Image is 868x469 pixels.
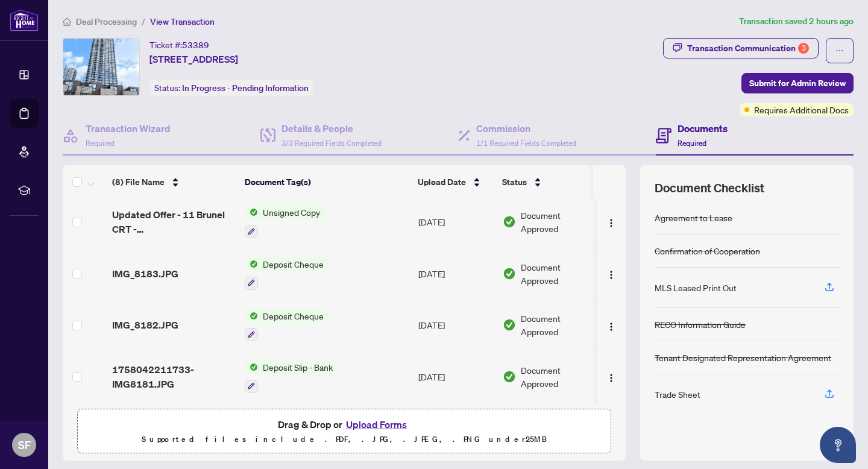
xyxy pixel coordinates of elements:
[521,209,596,235] span: Document Approved
[655,180,764,197] span: Document Checklist
[655,211,732,224] div: Agreement to Lease
[342,417,410,432] button: Upload Forms
[281,121,382,136] h4: Details & People
[602,367,621,386] button: Logo
[107,165,240,199] th: (8) File Name
[112,362,235,391] span: 1758042211733-IMG8181.JPG
[18,436,31,453] span: SF
[76,16,137,27] span: Deal Processing
[606,218,616,228] img: Logo
[476,139,576,148] span: 1/1 Required Fields Completed
[112,266,178,281] span: IMG_8183.JPG
[149,80,313,96] div: Status:
[112,318,178,332] span: IMG_8182.JPG
[521,312,596,338] span: Document Approved
[78,409,611,454] span: Drag & Drop orUpload FormsSupported files include .PDF, .JPG, .JPEG, .PNG under25MB
[245,360,258,374] img: Status Icon
[820,427,856,463] button: Open asap
[182,40,209,51] span: 53389
[149,38,209,52] div: Ticket #:
[182,83,309,93] span: In Progress - Pending Information
[521,364,596,390] span: Document Approved
[503,267,516,280] img: Document Status
[112,207,235,236] span: Updated Offer - 11 Brunel CRT - [GEOGRAPHIC_DATA] 400 - Agreement to Lease Residential.pdf
[606,322,616,332] img: Logo
[503,370,516,383] img: Document Status
[86,121,171,136] h4: Transaction Wizard
[835,46,844,55] span: ellipsis
[497,165,600,199] th: Status
[798,43,809,54] div: 3
[741,73,854,93] button: Submit for Admin Review
[245,257,329,290] button: Status IconDeposit Cheque
[687,39,809,58] div: Transaction Communication
[63,17,71,26] span: home
[414,300,498,351] td: [DATE]
[414,351,498,403] td: [DATE]
[749,74,846,93] span: Submit for Admin Review
[606,373,616,383] img: Logo
[606,270,616,280] img: Logo
[240,165,413,199] th: Document Tag(s)
[245,309,258,323] img: Status Icon
[281,139,382,148] span: 3/3 Required Fields Completed
[63,39,139,95] img: IMG-C12371808_1.jpg
[258,360,338,374] span: Deposit Slip - Bank
[245,360,338,393] button: Status IconDeposit Slip - Bank
[112,175,165,189] span: (8) File Name
[414,196,498,248] td: [DATE]
[245,206,325,238] button: Status IconUnsigned Copy
[655,244,760,257] div: Confirmation of Cooperation
[602,212,621,231] button: Logo
[655,351,831,364] div: Tenant Designated Representation Agreement
[678,139,706,148] span: Required
[245,309,329,342] button: Status IconDeposit Cheque
[521,260,596,287] span: Document Approved
[503,318,516,332] img: Document Status
[655,318,746,331] div: RECO Information Guide
[602,264,621,283] button: Logo
[663,38,819,58] button: Transaction Communication3
[245,206,258,219] img: Status Icon
[149,52,238,66] span: [STREET_ADDRESS]
[85,432,603,447] p: Supported files include .PDF, .JPG, .JPEG, .PNG under 25 MB
[739,14,854,28] article: Transaction saved 2 hours ago
[86,139,115,148] span: Required
[142,14,145,28] li: /
[655,388,700,401] div: Trade Sheet
[278,417,410,432] span: Drag & Drop or
[503,215,516,228] img: Document Status
[418,175,466,189] span: Upload Date
[678,121,728,136] h4: Documents
[258,309,329,323] span: Deposit Cheque
[655,281,737,294] div: MLS Leased Print Out
[258,206,325,219] span: Unsigned Copy
[502,175,527,189] span: Status
[150,16,215,27] span: View Transaction
[413,165,497,199] th: Upload Date
[245,257,258,271] img: Status Icon
[602,315,621,335] button: Logo
[754,103,849,116] span: Requires Additional Docs
[258,257,329,271] span: Deposit Cheque
[476,121,576,136] h4: Commission
[414,248,498,300] td: [DATE]
[10,9,39,31] img: logo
